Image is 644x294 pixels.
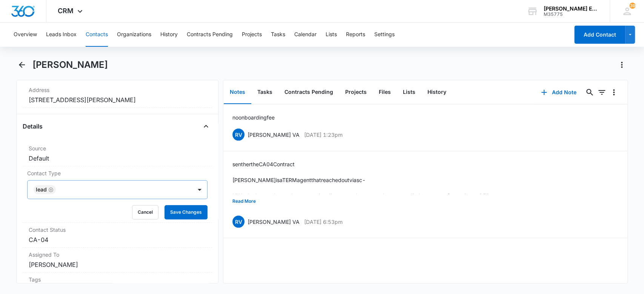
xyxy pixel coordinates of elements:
p: [PERSON_NAME] VA [247,131,300,139]
button: Actions [616,59,628,71]
button: Cancel [132,205,158,219]
div: Assigned To[PERSON_NAME] [23,248,212,273]
dd: [PERSON_NAME] [29,260,206,269]
dd: Default [29,154,206,163]
button: Close [200,120,212,132]
button: Filters [596,86,608,98]
p: [PERSON_NAME] VA [247,218,300,226]
button: Contracts Pending [187,23,233,47]
button: History [421,81,452,104]
p: [PERSON_NAME] is a TERM agent that reached out via sc- [232,176,618,184]
label: Address [29,86,206,94]
button: History [160,23,178,47]
button: Files [373,81,397,104]
label: Tags [29,276,206,283]
label: Contact Status [29,226,206,234]
button: Lists [397,81,421,104]
button: Save Changes [164,205,207,219]
dd: [STREET_ADDRESS][PERSON_NAME] [29,95,206,104]
label: Source [29,144,206,152]
p: Hi Alysha, I wanted to reach out to you since I just passed my renewal courses and in the process... [232,192,618,208]
div: account name [544,6,599,12]
h1: [PERSON_NAME] [32,59,108,70]
div: Remove Lead [47,187,54,192]
span: CRM [58,7,74,15]
span: 39 [629,3,635,9]
div: notifications count [629,3,635,9]
button: Organizations [117,23,151,47]
label: Assigned To [29,251,206,259]
button: Contacts [86,23,108,47]
button: Search... [584,86,596,98]
p: [DATE] 6:53pm [304,218,343,226]
button: Calendar [294,23,317,47]
div: Address[STREET_ADDRESS][PERSON_NAME] [23,83,212,108]
p: no onboarding fee [232,113,275,121]
button: Lists [326,23,337,47]
button: Settings [374,23,395,47]
button: Tasks [251,81,278,104]
dd: CA-04 [29,235,206,244]
span: RV [232,216,244,228]
button: Projects [339,81,373,104]
button: Projects [242,23,262,47]
button: Add Contact [574,26,625,44]
button: Overview [14,23,37,47]
button: Reports [346,23,365,47]
div: Lead [36,187,47,192]
h4: Details [23,122,43,131]
button: Back [16,59,28,71]
button: Contracts Pending [278,81,339,104]
button: Notes [224,81,251,104]
button: Overflow Menu [608,86,620,98]
span: RV [232,129,244,141]
p: sent her the CA 04 Contract [232,160,618,168]
div: SourceDefault [23,141,212,166]
button: Read More [232,194,256,208]
button: Leads Inbox [46,23,77,47]
div: account id [544,12,599,17]
button: Add Note [533,83,584,101]
div: Contact StatusCA-04 [23,223,212,248]
button: Tasks [271,23,285,47]
p: [DATE] 1:23pm [304,131,343,139]
label: Contact Type [27,169,208,177]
